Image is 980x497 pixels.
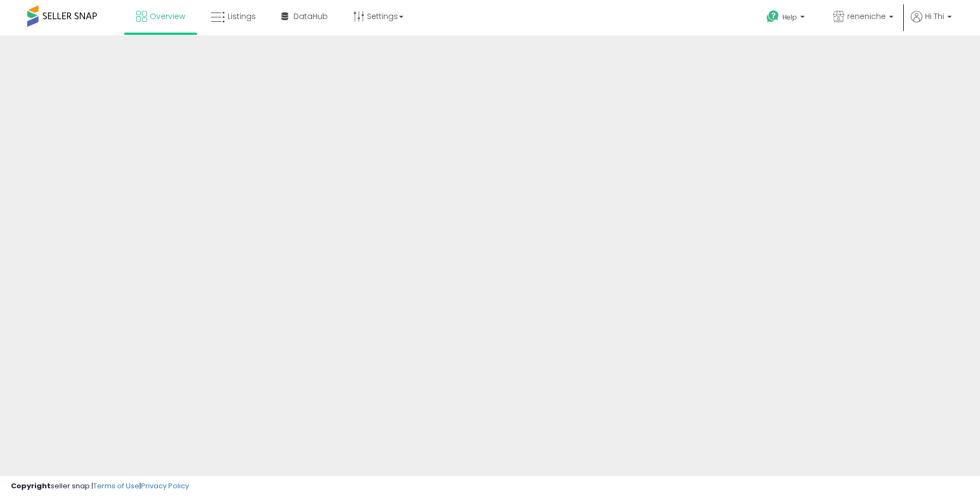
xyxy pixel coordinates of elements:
[150,11,185,22] span: Overview
[141,481,189,491] a: Privacy Policy
[758,2,816,35] a: Help
[847,11,886,22] span: reneniche
[228,11,256,22] span: Listings
[766,10,780,23] i: Get Help
[925,11,944,22] span: Hi Thi
[911,11,952,35] a: Hi Thi
[293,11,328,22] span: DataHub
[93,481,139,491] a: Terms of Use
[782,13,797,22] span: Help
[11,481,51,491] strong: Copyright
[11,481,189,492] div: seller snap | |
